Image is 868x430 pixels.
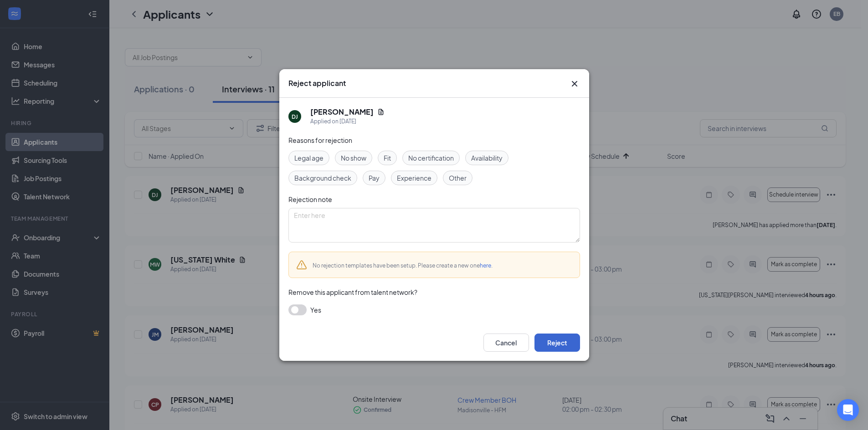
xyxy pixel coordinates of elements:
[569,78,580,89] button: Close
[837,399,859,421] div: Open Intercom Messenger
[397,173,431,183] span: Experience
[369,173,380,183] span: Pay
[341,153,366,163] span: No show
[294,173,351,183] span: Background check
[408,153,454,163] span: No certification
[310,117,385,126] div: Applied on [DATE]
[377,108,385,116] svg: Document
[288,195,332,203] span: Rejection note
[288,288,417,296] span: Remove this applicant from talent network?
[471,153,503,163] span: Availability
[296,259,307,270] svg: Warning
[483,334,529,352] button: Cancel
[384,153,391,163] span: Fit
[294,153,324,163] span: Legal age
[534,334,580,352] button: Reject
[288,78,346,88] h3: Reject applicant
[569,78,580,89] svg: Cross
[292,113,298,121] div: DJ
[310,304,321,315] span: Yes
[288,136,352,144] span: Reasons for rejection
[310,107,374,117] h5: [PERSON_NAME]
[449,173,467,183] span: Other
[313,262,493,269] span: No rejection templates have been setup. Please create a new one .
[480,262,491,269] a: here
